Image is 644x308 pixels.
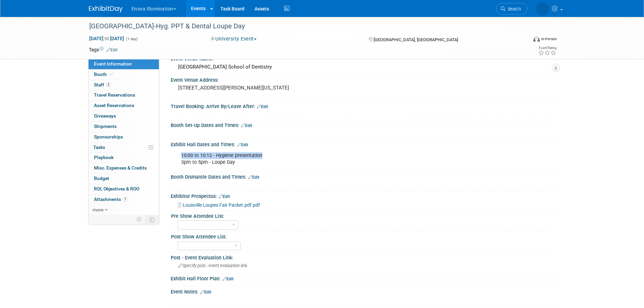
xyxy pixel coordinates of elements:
[89,143,159,153] a: Tasks
[87,20,517,32] div: [GEOGRAPHIC_DATA]-Hyg. PPT & Dental Loupe Day
[94,72,115,77] span: Booth
[103,36,110,41] span: to
[94,82,111,87] span: Staff
[171,191,555,200] div: Exhibitor Prospectus:
[89,174,159,184] a: Budget
[171,139,555,148] div: Exhibit Hall Dates and Times:
[89,101,159,111] a: Asset Reservations
[94,176,109,181] span: Budget
[89,195,159,205] a: Attachments1
[536,2,549,15] img: Sarah Swinick
[200,290,211,294] a: Edit
[94,186,139,191] span: ROI, Objectives & ROO
[176,149,481,169] div: 10:00 to 10:12 - Hygiene presentation 3pm to 5pm - Loupe Day
[94,103,134,108] span: Asset Reservations
[178,202,260,208] a: Louisville Loupes Fair Packet.pdf.pdf
[94,134,123,139] span: Sponsorships
[248,175,259,180] a: Edit
[257,104,268,109] a: Edit
[183,202,260,208] span: Louisville Loupes Fair Packet.pdf.pdf
[505,6,521,11] span: Search
[171,274,555,282] div: Exhibit Hall Floor Plan:
[89,6,123,12] img: ExhibitDay
[89,205,159,215] a: more
[94,197,128,202] span: Attachments
[94,155,114,160] span: Playbook
[171,120,555,129] div: Booth Set-Up Dates and Times:
[89,122,159,132] a: Shipments
[219,194,230,199] a: Edit
[541,36,557,42] div: In-Person
[89,90,159,100] a: Travel Reservations
[538,46,556,50] div: Event Rating
[171,287,555,296] div: Event Notes:
[94,165,147,171] span: Misc. Expenses & Credits
[178,263,247,268] span: Specify post - event evaluation link
[171,101,555,110] div: Travel Booking: Arrive By/Leave After:
[106,48,118,52] a: Edit
[94,61,132,67] span: Event Information
[94,92,135,98] span: Travel Reservations
[94,124,117,129] span: Shipments
[487,35,557,45] div: Event Format
[496,3,527,15] a: Search
[533,36,540,42] img: Format-Inperson.png
[123,197,128,202] span: 1
[106,82,111,87] span: 2
[134,215,145,224] td: Personalize Event Tab Strip
[89,46,118,53] td: Tags
[110,72,113,76] i: Booth reservation complete
[208,35,259,43] button: University Event
[93,207,103,212] span: more
[89,35,124,42] span: [DATE] [DATE]
[171,75,555,83] div: Event Venue Address:
[93,145,105,150] span: Tasks
[171,232,552,240] div: Post Show Attendee List:
[89,132,159,142] a: Sponsorships
[171,253,555,261] div: Post - Event Evaluation Link:
[89,111,159,121] a: Giveaways
[89,80,159,90] a: Staff2
[125,37,138,41] span: (1 day)
[178,85,324,91] pre: [STREET_ADDRESS][PERSON_NAME][US_STATE]
[222,277,234,281] a: Edit
[89,153,159,163] a: Playbook
[89,70,159,80] a: Booth
[171,172,555,181] div: Booth Dismantle Dates and Times:
[176,62,550,72] div: [GEOGRAPHIC_DATA] School of Dentistry
[89,184,159,194] a: ROI, Objectives & ROO
[374,37,458,42] span: [GEOGRAPHIC_DATA], [GEOGRAPHIC_DATA]
[171,211,552,220] div: Pre Show Attendee List:
[89,59,159,69] a: Event Information
[94,113,116,119] span: Giveaways
[145,215,159,224] td: Toggle Event Tabs
[89,163,159,173] a: Misc. Expenses & Credits
[241,123,252,128] a: Edit
[237,143,248,147] a: Edit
